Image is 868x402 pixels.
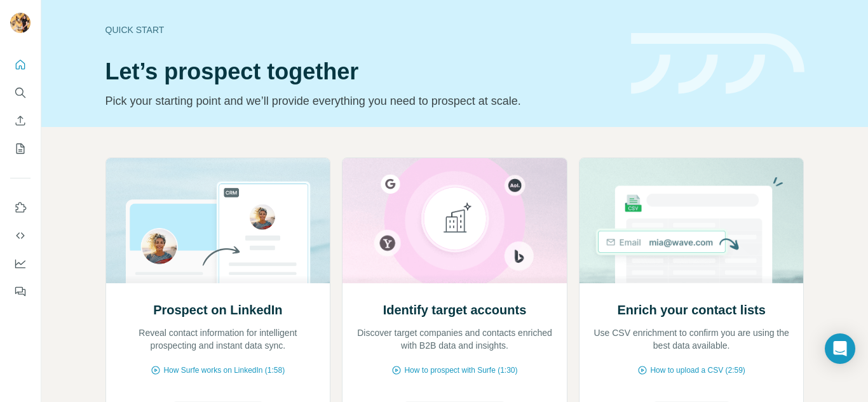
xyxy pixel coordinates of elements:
img: Avatar [10,13,31,33]
img: Prospect on LinkedIn [105,158,331,283]
button: Enrich CSV [10,109,31,132]
h2: Prospect on LinkedIn [153,301,282,319]
span: How to upload a CSV (2:59) [650,365,745,376]
p: Use CSV enrichment to confirm you are using the best data available. [592,326,791,352]
h1: Let’s prospect together [105,59,616,84]
button: Search [10,81,31,104]
button: My lists [10,137,31,160]
button: Use Surfe on LinkedIn [10,196,31,219]
p: Pick your starting point and we’ll provide everything you need to prospect at scale. [105,92,616,110]
img: Enrich your contact lists [579,158,804,283]
button: Use Surfe API [10,224,31,247]
button: Feedback [10,280,31,303]
img: banner [631,33,804,95]
span: How to prospect with Surfe (1:30) [404,365,517,376]
div: Quick start [105,23,616,36]
h2: Enrich your contact lists [617,301,765,319]
div: Open Intercom Messenger [825,333,855,364]
button: Dashboard [10,252,31,275]
p: Discover target companies and contacts enriched with B2B data and insights. [355,326,554,352]
img: Identify target accounts [342,158,567,283]
h2: Identify target accounts [383,301,527,319]
p: Reveal contact information for intelligent prospecting and instant data sync. [119,326,318,352]
span: How Surfe works on LinkedIn (1:58) [163,365,285,376]
button: Quick start [10,53,31,76]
